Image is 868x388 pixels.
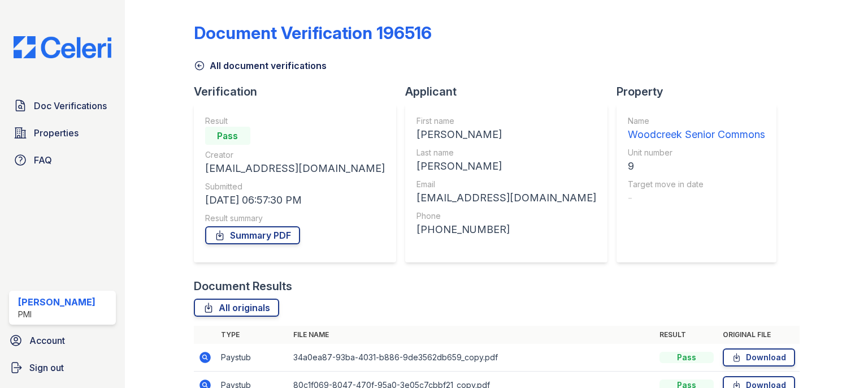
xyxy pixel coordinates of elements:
[628,158,765,174] div: 9
[34,99,107,113] span: Doc Verifications
[405,84,617,100] div: Applicant
[34,153,52,167] span: FAQ
[9,149,116,171] a: FAQ
[416,115,596,127] div: First name
[205,213,385,224] div: Result summary
[205,127,250,145] div: Pass
[216,344,289,372] td: Paystub
[194,278,292,294] div: Document Results
[205,226,300,244] a: Summary PDF
[628,190,765,206] div: -
[416,210,596,222] div: Phone
[416,179,596,190] div: Email
[5,36,120,58] img: CE_Logo_Blue-a8612792a0a2168367f1c8372b55b34899dd931a85d93a1a3d3e32e68fde9ad4.png
[194,59,327,72] a: All document verifications
[194,23,432,43] div: Document Verification 196516
[205,192,385,208] div: [DATE] 06:57:30 PM
[9,122,116,144] a: Properties
[416,158,596,174] div: [PERSON_NAME]
[194,299,279,317] a: All originals
[5,329,120,352] a: Account
[628,147,765,158] div: Unit number
[628,127,765,143] div: Woodcreek Senior Commons
[18,295,96,309] div: [PERSON_NAME]
[34,126,79,140] span: Properties
[205,149,385,161] div: Creator
[289,344,655,372] td: 34a0ea87-93ba-4031-b886-9de3562db659_copy.pdf
[628,179,765,190] div: Target move in date
[29,361,64,374] span: Sign out
[205,181,385,192] div: Submitted
[5,356,120,379] a: Sign out
[18,309,96,320] div: PMI
[289,326,655,344] th: File name
[205,115,385,127] div: Result
[416,222,596,238] div: [PHONE_NUMBER]
[416,147,596,158] div: Last name
[29,334,65,347] span: Account
[194,84,405,100] div: Verification
[416,190,596,206] div: [EMAIL_ADDRESS][DOMAIN_NAME]
[617,84,785,100] div: Property
[416,127,596,143] div: [PERSON_NAME]
[659,352,714,363] div: Pass
[718,326,800,344] th: Original file
[9,94,116,117] a: Doc Verifications
[723,348,795,367] a: Download
[628,115,765,143] a: Name Woodcreek Senior Commons
[216,326,289,344] th: Type
[205,161,385,176] div: [EMAIL_ADDRESS][DOMAIN_NAME]
[628,115,765,127] div: Name
[655,326,718,344] th: Result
